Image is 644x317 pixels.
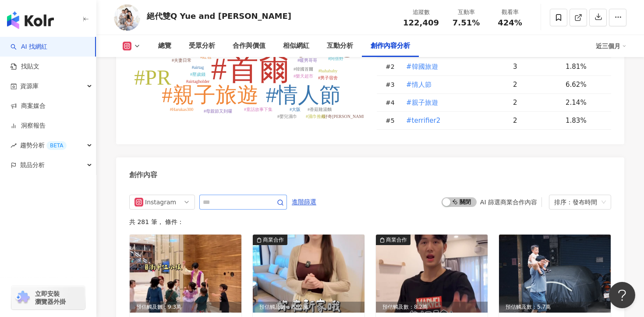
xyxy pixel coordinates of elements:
tspan: #童話故事下集 [244,107,272,112]
div: 總覽 [158,41,171,51]
div: BETA [46,141,67,150]
td: #親子旅遊 [399,94,506,112]
tspan: #親子旅遊 [162,83,258,107]
span: 競品分析 [20,155,45,175]
div: Instagram [145,195,173,209]
span: 進階篩選 [292,195,316,209]
tspan: #暖男哥哥 [297,58,317,63]
div: 3 [513,62,559,71]
div: 6.62% [566,80,602,89]
div: post-image預估觸及數：9.3萬 [130,235,241,313]
img: post-image [376,235,488,313]
td: #terrifier2 [399,112,506,130]
div: 觀看率 [493,8,527,17]
div: post-image商業合作預估觸及數：8.2萬 [376,235,488,313]
span: rise [11,142,17,149]
div: AI 篩選商業合作內容 [480,199,537,206]
span: #親子旅遊 [406,98,438,107]
div: 創作內容 [129,170,157,180]
div: 2 [513,80,559,89]
span: #terrifier2 [406,116,440,125]
tspan: #Harukas300 [170,107,193,112]
tspan: #嬰兒濕巾 [277,114,297,119]
div: 近三個月 [596,39,626,53]
div: 創作內容分析 [371,41,410,51]
tspan: #airtag [192,65,204,70]
div: # 4 [386,98,399,107]
div: 互動分析 [327,41,353,51]
tspan: #夫妻日常 [172,58,191,63]
div: 商業合作 [386,235,407,244]
div: 2 [513,116,559,125]
tspan: #大阪 [290,107,301,112]
div: # 5 [386,116,399,125]
span: 趨勢分析 [20,135,67,155]
tspan: #香菇雞湯麵 [308,107,332,112]
td: 1.83% [559,112,611,130]
div: 互動率 [449,8,483,17]
div: 相似網紅 [283,41,309,51]
a: 商案媒合 [11,102,46,110]
tspan: #濕巾推薦 [306,114,326,119]
div: 1.83% [566,116,602,125]
div: 預估觸及數：5.7萬 [499,302,611,313]
img: chrome extension [14,291,31,305]
span: 122,409 [403,18,439,27]
a: 洞察報告 [11,121,46,130]
tspan: #好奇[PERSON_NAME] [321,114,367,119]
span: 7.51% [453,18,480,27]
img: KOL Avatar [114,4,140,31]
tspan: #樂天超市 [294,74,313,78]
div: 商業合作 [263,235,284,244]
a: searchAI 找網紅 [11,43,47,51]
tspan: #airtagholder [186,79,210,84]
span: 立即安裝 瀏覽器外掛 [35,290,66,306]
tspan: #男子宿舍 [318,75,338,80]
button: 進階篩選 [291,195,317,209]
div: 排序：發布時間 [554,195,598,209]
img: logo [7,11,54,29]
div: 絕代雙Q Yue and [PERSON_NAME] [147,11,291,21]
tspan: #PR [134,65,171,89]
button: #情人節 [406,76,432,93]
img: post-image [130,235,241,313]
tspan: #韓國首爾 [294,67,313,71]
span: 424% [498,18,522,27]
div: 1.81% [566,62,602,71]
tspan: #首爾 [211,51,290,86]
td: 6.62% [559,76,611,94]
div: 預估觸及數：22.2萬 [253,302,364,313]
div: 預估觸及數：8.2萬 [376,302,488,313]
div: post-image商業合作預估觸及數：22.2萬 [253,235,364,313]
div: post-image預估觸及數：5.7萬 [499,235,611,313]
td: #韓國旅遊 [399,58,506,76]
img: post-image [499,235,611,313]
tspan: #hahababy [318,68,337,73]
span: #情人節 [406,80,432,89]
img: post-image [253,235,364,313]
td: 1.81% [559,58,611,76]
a: 找貼文 [11,62,39,71]
tspan: #母親節又到囉 [204,109,232,114]
div: 追蹤數 [403,8,439,17]
span: 資源庫 [20,76,39,96]
a: chrome extension立即安裝 瀏覽器外掛 [11,286,85,310]
td: #情人節 [399,76,506,94]
div: 2 [513,98,559,107]
tspan: #壓歲錢 [190,72,205,77]
span: #韓國旅遊 [406,62,438,71]
button: #韓國旅遊 [406,58,439,75]
div: 受眾分析 [189,41,215,51]
div: # 3 [386,80,399,89]
td: 2.14% [559,94,611,112]
div: # 2 [386,62,399,71]
div: 共 281 筆 ， 條件： [129,218,611,225]
tspan: #情人節 [266,83,341,107]
button: #terrifier2 [406,112,441,129]
div: 合作與價值 [233,41,265,51]
div: 2.14% [566,98,602,107]
tspan: #阿倍野 [328,56,343,61]
div: 預估觸及數：9.3萬 [130,302,241,313]
button: #親子旅遊 [406,94,439,111]
iframe: Help Scout Beacon - Open [609,282,635,308]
